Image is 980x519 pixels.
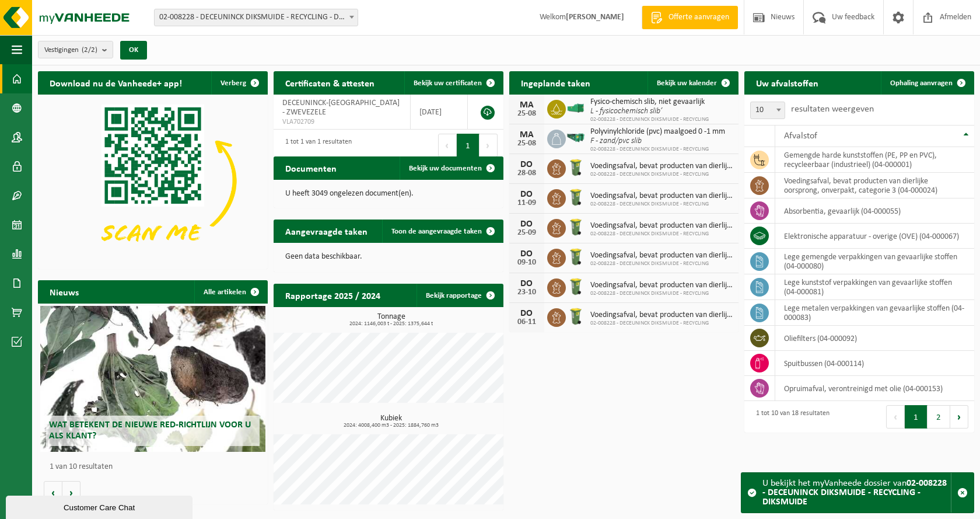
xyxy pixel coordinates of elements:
div: 1 tot 1 van 1 resultaten [279,133,352,158]
div: DO [515,190,538,199]
div: U bekijkt het myVanheede dossier van [762,473,951,513]
span: Bekijk uw kalender [657,79,717,87]
span: Voedingsafval, bevat producten van dierlijke oorsprong, onverpakt, categorie 3 [590,162,733,171]
div: DO [515,249,538,259]
span: 02-008228 - DECEUNINCK DIKSMUIDE - RECYCLING - DIKSMUIDE [155,9,358,26]
span: 02-008228 - DECEUNINCK DIKSMUIDE - RECYCLING [590,260,733,267]
span: Bekijk uw certificaten [414,79,482,87]
h2: Download nu de Vanheede+ app! [38,71,194,94]
span: Voedingsafval, bevat producten van dierlijke oorsprong, onverpakt, categorie 3 [590,221,733,231]
h2: Ingeplande taken [509,71,602,94]
td: oliefilters (04-000092) [775,326,974,351]
a: Bekijk uw documenten [400,156,502,180]
div: DO [515,220,538,229]
span: 02-008228 - DECEUNINCK DIKSMUIDE - RECYCLING [590,201,733,208]
span: 10 [751,102,785,119]
i: L - fysicochemisch slib’ [590,107,662,116]
img: Download de VHEPlus App [38,95,268,267]
td: lege kunststof verpakkingen van gevaarlijke stoffen (04-000081) [775,274,974,300]
span: Bekijk uw documenten [409,165,482,172]
button: Vorige [44,481,62,504]
button: 1 [905,405,928,429]
img: WB-0140-HPE-GN-50 [566,247,586,267]
a: Wat betekent de nieuwe RED-richtlijn voor u als klant? [40,306,265,452]
a: Bekijk uw certificaten [404,71,502,95]
img: WB-0140-HPE-GN-50 [566,187,586,207]
h2: Certificaten & attesten [274,71,386,94]
h2: Rapportage 2025 / 2024 [274,284,392,306]
div: 09-10 [515,259,538,267]
span: 02-008228 - DECEUNINCK DIKSMUIDE - RECYCLING [590,290,733,297]
span: Voedingsafval, bevat producten van dierlijke oorsprong, onverpakt, categorie 3 [590,251,733,260]
button: Volgende [62,481,80,504]
span: Voedingsafval, bevat producten van dierlijke oorsprong, onverpakt, categorie 3 [590,281,733,290]
button: Vestigingen(2/2) [38,41,113,58]
span: Polyvinylchloride (pvc) maalgoed 0 -1 mm [590,127,725,137]
a: Bekijk uw kalender [647,71,737,95]
img: WB-0140-HPE-GN-50 [566,277,586,297]
td: absorbentia, gevaarlijk (04-000055) [775,198,974,224]
button: OK [120,41,147,60]
h3: Kubiek [279,414,503,429]
h2: Nieuws [38,280,90,303]
h2: Aangevraagde taken [274,220,379,242]
img: WB-0140-HPE-GN-50 [566,306,586,326]
td: lege metalen verpakkingen van gevaarlijke stoffen (04-000083) [775,300,974,326]
a: Alle artikelen [194,280,267,304]
iframe: chat widget [6,493,195,519]
button: Next [480,134,498,157]
span: DECEUNINCK-[GEOGRAPHIC_DATA] - ZWEVEZELE [282,99,400,117]
i: F - zand/pvc slib [590,137,642,145]
td: voedingsafval, bevat producten van dierlijke oorsprong, onverpakt, categorie 3 (04-000024) [775,173,974,198]
span: 02-008228 - DECEUNINCK DIKSMUIDE - RECYCLING [590,320,733,327]
td: spuitbussen (04-000114) [775,351,974,376]
div: DO [515,279,538,288]
span: VLA702709 [282,117,401,127]
div: 1 tot 10 van 18 resultaten [750,404,829,430]
h2: Documenten [274,156,348,179]
div: 06-11 [515,318,538,326]
span: 10 [750,102,785,119]
span: Fysico-chemisch slib, niet gevaarlijk [590,97,709,107]
span: Toon de aangevraagde taken [391,228,482,235]
span: Verberg [220,79,246,87]
span: Ophaling aanvragen [890,79,953,87]
span: 02-008228 - DECEUNINCK DIKSMUIDE - RECYCLING [590,171,733,178]
button: Previous [438,134,457,157]
img: HK-RS-14-GN-00 [566,133,586,143]
td: elektronische apparatuur - overige (OVE) (04-000067) [775,224,974,249]
strong: 02-008228 - DECEUNINCK DIKSMUIDE - RECYCLING - DIKSMUIDE [762,479,947,507]
div: MA [515,100,538,110]
span: Voedingsafval, bevat producten van dierlijke oorsprong, onverpakt, categorie 3 [590,311,733,320]
span: Wat betekent de nieuwe RED-richtlijn voor u als klant? [49,420,251,441]
a: Offerte aanvragen [642,6,738,29]
div: DO [515,160,538,169]
div: 28-08 [515,169,538,177]
td: lege gemengde verpakkingen van gevaarlijke stoffen (04-000080) [775,249,974,274]
span: 02-008228 - DECEUNINCK DIKSMUIDE - RECYCLING - DIKSMUIDE [154,9,358,26]
a: Ophaling aanvragen [881,71,973,95]
div: 11-09 [515,199,538,207]
span: 02-008228 - DECEUNINCK DIKSMUIDE - RECYCLING [590,146,725,153]
p: Geen data beschikbaar. [285,253,492,261]
td: gemengde harde kunststoffen (PE, PP en PVC), recycleerbaar (industrieel) (04-000001) [775,147,974,173]
div: 25-09 [515,229,538,237]
span: Vestigingen [44,41,97,59]
span: Offerte aanvragen [666,12,732,23]
span: Voedingsafval, bevat producten van dierlijke oorsprong, onverpakt, categorie 3 [590,191,733,201]
button: 2 [928,405,950,429]
p: U heeft 3049 ongelezen document(en). [285,190,492,198]
img: WB-0140-HPE-GN-50 [566,217,586,237]
label: resultaten weergeven [791,105,874,114]
span: 2024: 1146,003 t - 2025: 1375,644 t [279,321,503,327]
td: opruimafval, verontreinigd met olie (04-000153) [775,376,974,401]
button: 1 [457,134,480,157]
p: 1 van 10 resultaten [50,463,262,471]
td: [DATE] [411,95,468,130]
span: 2024: 4008,400 m3 - 2025: 1884,760 m3 [279,423,503,429]
span: 02-008228 - DECEUNINCK DIKSMUIDE - RECYCLING [590,116,709,123]
div: DO [515,309,538,318]
button: Previous [886,405,905,429]
button: Next [950,405,968,429]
